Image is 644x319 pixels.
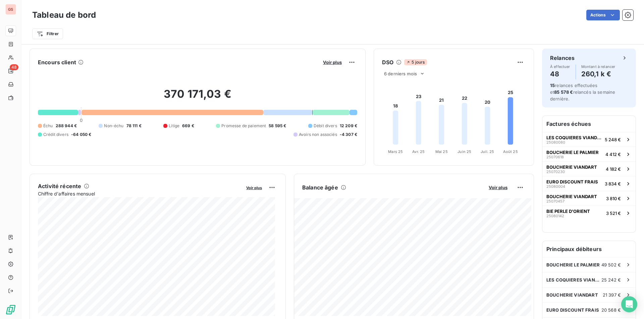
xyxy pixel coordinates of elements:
[56,123,77,129] span: 288 944 €
[314,123,337,129] span: Débit divers
[169,123,179,129] span: Litige
[546,135,602,140] span: LES COQUIERES VIANDES
[550,83,615,101] span: relances effectuées et relancés la semaine dernière.
[550,69,570,79] h4: 48
[542,241,636,257] h6: Principaux débiteurs
[458,149,471,154] tspan: Juin 25
[542,116,636,132] h6: Factures échues
[546,262,600,267] span: BOUCHERIE LE PALMIER
[487,184,509,190] button: Voir plus
[603,292,621,298] span: 21 397 €
[550,83,555,88] span: 15
[581,65,615,69] span: Montant à relancer
[542,132,636,147] button: LES COQUIERES VIANDES250800805 248 €
[546,307,599,313] span: EURO DISCOUNT FRAIS
[546,179,598,184] span: EURO DISCOUNT FRAIS
[542,176,636,191] button: EURO DISCOUNT FRAIS250800043 834 €
[546,164,597,170] span: BOUCHERIE VIANDART
[554,89,573,95] span: 85 578 €
[32,28,63,39] button: Filtrer
[388,149,403,154] tspan: Mars 25
[38,190,241,197] span: Chiffre d'affaires mensuel
[546,140,565,144] span: 25080080
[601,262,621,267] span: 49 502 €
[550,54,575,62] h6: Relances
[621,296,637,312] div: Open Intercom Messenger
[503,149,518,154] tspan: Août 25
[605,137,621,142] span: 5 248 €
[546,277,601,283] span: LES COQUIERES VIANDES
[323,60,342,65] span: Voir plus
[10,64,18,70] span: 48
[340,132,357,138] span: -4 307 €
[302,183,338,191] h6: Balance âgée
[546,150,599,155] span: BOUCHERIE LE PALMIER
[542,191,636,206] button: BOUCHERIE VIANDART250704573 810 €
[126,123,142,129] span: 78 111 €
[5,304,16,315] img: Logo LeanPay
[38,87,357,107] h2: 370 171,03 €
[382,58,393,66] h6: DSO
[605,181,621,186] span: 3 834 €
[581,69,615,79] h4: 260,1 k €
[606,211,621,216] span: 3 521 €
[299,132,337,138] span: Avoirs non associés
[546,155,564,159] span: 25070618
[244,184,264,190] button: Voir plus
[546,170,565,174] span: 25070230
[404,59,427,65] span: 5 jours
[32,9,96,21] h3: Tableau de bord
[435,149,448,154] tspan: Mai 25
[605,152,621,157] span: 4 412 €
[546,184,565,188] span: 25080004
[38,182,81,190] h6: Activité récente
[71,132,91,138] span: -64 050 €
[340,123,357,129] span: 12 209 €
[5,66,16,76] a: 48
[80,117,83,123] span: 0
[5,4,16,15] div: GS
[104,123,123,129] span: Non-échu
[221,123,266,129] span: Promesse de paiement
[606,166,621,172] span: 4 182 €
[182,123,194,129] span: 669 €
[542,147,636,161] button: BOUCHERIE LE PALMIER250706184 412 €
[43,132,68,138] span: Crédit divers
[269,123,286,129] span: 58 595 €
[489,185,507,190] span: Voir plus
[546,214,564,218] span: 25080142
[546,209,590,214] span: BIE PERLE D'ORIENT
[542,161,636,176] button: BOUCHERIE VIANDART250702304 182 €
[542,206,636,220] button: BIE PERLE D'ORIENT250801423 521 €
[38,58,76,66] h6: Encours client
[43,123,53,129] span: Échu
[384,71,417,76] span: 6 derniers mois
[601,307,621,313] span: 20 568 €
[550,65,570,69] span: À effectuer
[246,185,262,190] span: Voir plus
[321,59,344,65] button: Voir plus
[546,199,565,203] span: 25070457
[586,10,620,20] button: Actions
[481,149,494,154] tspan: Juil. 25
[412,149,425,154] tspan: Avr. 25
[606,196,621,201] span: 3 810 €
[546,292,598,298] span: BOUCHERIE VIANDART
[546,194,597,199] span: BOUCHERIE VIANDART
[601,277,621,283] span: 25 242 €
